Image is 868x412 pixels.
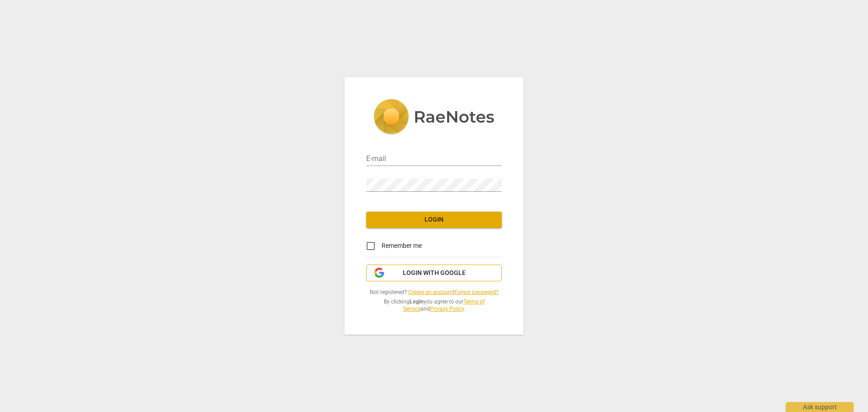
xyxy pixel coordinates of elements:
[373,215,495,224] span: Login
[403,298,485,313] a: Terms of Service
[366,265,502,282] button: Login with Google
[373,99,495,136] img: 5ac2273c67554f335776073100b6d88f.svg
[408,289,453,295] a: Create an account
[430,306,464,312] a: Privacy Policy
[382,241,422,251] span: Remember me
[403,269,466,278] span: Login with Google
[410,298,424,305] b: Login
[366,298,502,313] span: By clicking you agree to our and .
[454,289,499,295] a: Forgot password?
[366,289,502,296] span: Not registered? |
[366,212,502,228] button: Login
[786,402,854,412] div: Ask support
